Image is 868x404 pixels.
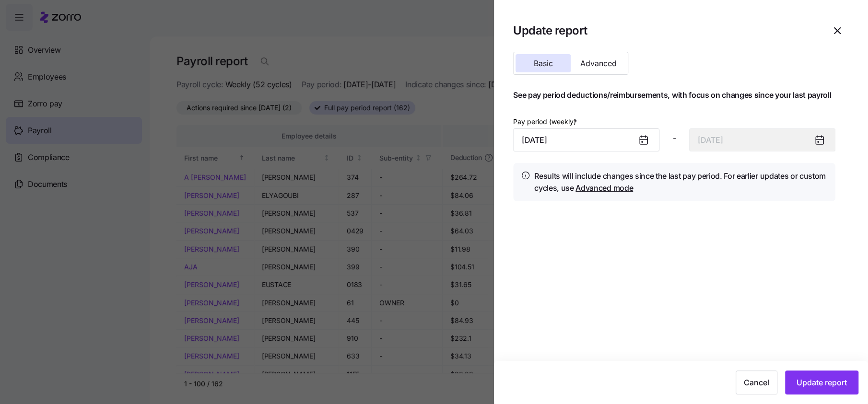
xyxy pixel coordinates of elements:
label: Pay period (weekly) [513,116,579,127]
span: - [673,132,676,144]
input: Start date [513,128,659,151]
a: Advanced mode [575,183,633,193]
h1: See pay period deductions/reimbursements, with focus on changes since your last payroll [513,90,835,100]
input: End date [689,128,835,151]
span: Basic [534,59,553,67]
h4: Results will include changes since the last pay period. For earlier updates or custom cycles, use [534,171,828,194]
h1: Update report [513,23,818,38]
span: Advanced [580,59,617,67]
